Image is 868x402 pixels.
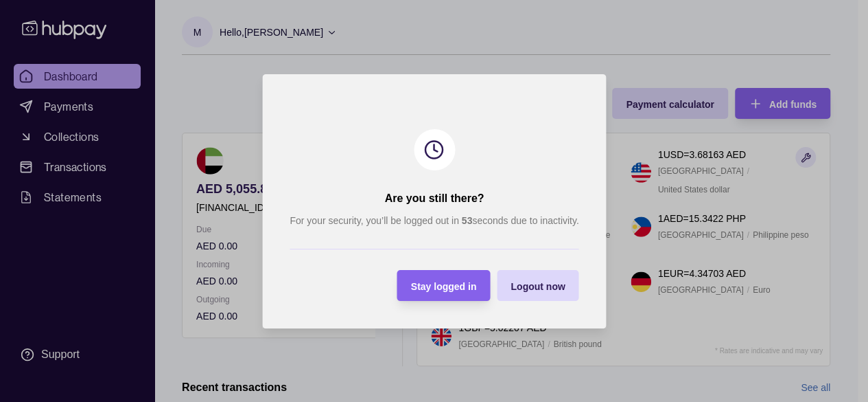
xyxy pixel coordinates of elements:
[410,280,476,291] span: Stay logged in
[497,270,578,301] button: Logout now
[511,280,565,291] span: Logout now
[461,215,472,226] strong: 53
[290,213,578,228] p: For your security, you’ll be logged out in seconds due to inactivity.
[384,191,484,206] h2: Are you still there?
[397,270,490,301] button: Stay logged in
